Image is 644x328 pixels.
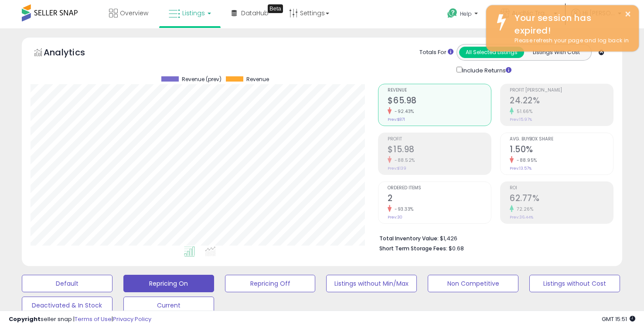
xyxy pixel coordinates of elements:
li: $1,426 [379,232,607,243]
span: $0.68 [449,244,464,253]
button: Deactivated & In Stock [22,297,112,314]
button: All Selected Listings [459,47,524,58]
div: Include Returns [450,65,522,75]
small: -92.43% [392,108,414,115]
small: 72.26% [514,206,533,212]
h2: $65.98 [388,96,491,107]
strong: Copyright [9,315,41,323]
small: Prev: 30 [388,215,402,220]
a: Privacy Policy [113,315,151,323]
b: Total Inventory Value: [379,235,439,242]
span: ROI [510,186,613,191]
span: DataHub [241,9,269,17]
button: Repricing On [123,275,214,292]
h2: 1.50% [510,144,613,156]
h2: $15.98 [388,144,491,156]
button: Listings With Cost [524,47,589,58]
button: Listings without Cost [529,275,620,292]
span: Revenue (prev) [182,76,221,82]
small: -88.95% [514,157,537,164]
b: Short Term Storage Fees: [379,245,447,252]
i: Get Help [447,8,458,19]
a: Help [440,1,487,28]
h2: 62.77% [510,193,613,205]
span: 2025-09-7 15:51 GMT [602,315,635,323]
small: -88.52% [392,157,415,164]
button: × [624,9,631,20]
small: -93.33% [392,206,414,212]
button: Listings without Min/Max [326,275,417,292]
div: Please refresh your page and log back in [508,37,632,45]
div: Tooltip anchor [268,4,283,13]
span: Listings [182,9,205,17]
button: Non Competitive [428,275,518,292]
div: seller snap | | [9,315,151,324]
span: Help [460,10,472,17]
span: Ordered Items [388,186,491,191]
span: Overview [120,9,148,17]
small: Prev: $871 [388,117,405,122]
span: Profit [PERSON_NAME] [510,88,613,93]
small: Prev: 36.44% [510,215,533,220]
h2: 24.22% [510,96,613,107]
a: Terms of Use [75,315,112,323]
button: Current [123,297,214,314]
button: Default [22,275,112,292]
h5: Analytics [44,46,102,61]
span: Avg. Buybox Share [510,137,613,142]
button: Repricing Off [225,275,316,292]
small: Prev: 15.97% [510,117,532,122]
h2: 2 [388,193,491,205]
small: Prev: $139 [388,166,406,171]
div: Totals For [419,48,453,57]
small: 51.66% [514,108,532,115]
div: Your session has expired! [508,12,632,37]
span: Revenue [246,76,269,82]
small: Prev: 13.57% [510,166,532,171]
span: Revenue [388,88,491,93]
span: Profit [388,137,491,142]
